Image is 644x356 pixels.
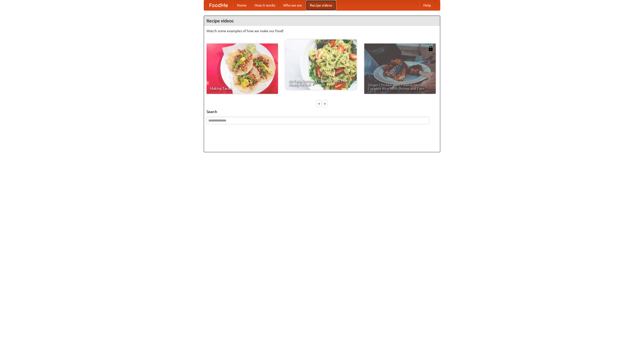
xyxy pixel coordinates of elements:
span: Making Tacos [210,87,274,90]
h4: Recipe videos [204,16,440,26]
a: Recipe videos [306,0,336,10]
span: An Easy, Summery Tomato Pasta That's Ready for Fall [289,79,353,86]
a: Home [233,0,251,10]
p: Watch some examples of how we make our food! [207,28,437,33]
a: Help [419,0,435,10]
a: Making Tacos [207,44,278,94]
div: » [323,100,327,107]
img: 483408.png [428,46,433,51]
a: An Easy, Summery Tomato Pasta That's Ready for Fall [285,39,357,90]
div: « [317,100,321,107]
a: How it works [251,0,279,10]
a: FoodMe [204,0,233,10]
a: Who we are [279,0,306,10]
h5: Search [207,109,437,114]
